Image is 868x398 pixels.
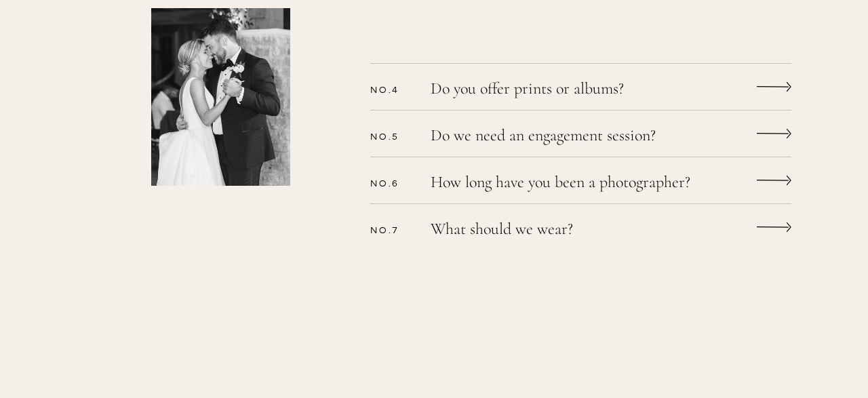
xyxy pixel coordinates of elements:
p: No.5 [370,131,414,142]
p: No.4 [370,84,414,95]
a: Do you offer prints or albums? [431,81,695,100]
p: No.6 [370,178,414,188]
a: How long have you been a photographer? [431,174,741,194]
a: Do we need an engagement session? [431,127,695,147]
a: What should we wear? [431,221,695,241]
p: No.7 [370,224,414,235]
